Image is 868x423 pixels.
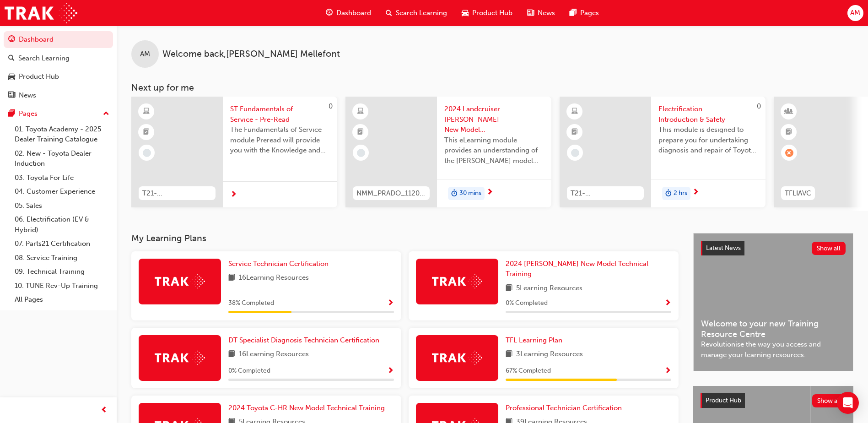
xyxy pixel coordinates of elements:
span: Search Learning [396,8,447,18]
h3: Next up for me [117,82,868,93]
img: Trak [155,351,205,365]
a: Product Hub [4,68,113,85]
span: Product Hub [472,8,512,18]
span: pages-icon [570,7,577,19]
span: learningResourceType_INSTRUCTOR_LED-icon [786,106,792,118]
span: up-icon [103,108,109,120]
span: Dashboard [336,8,371,18]
span: 30 mins [459,188,481,199]
a: 0T21-FOD_HVIS_PREREQElectrification Introduction & SafetyThis module is designed to prepare you f... [560,97,766,207]
span: next-icon [486,189,493,197]
span: book-icon [228,349,235,360]
span: learningResourceType_ELEARNING-icon [357,106,364,118]
img: Trak [432,274,482,288]
span: Product Hub [706,396,741,404]
a: TFL Learning Plan [506,335,566,346]
img: Trak [432,351,482,365]
a: car-iconProduct Hub [454,4,520,22]
span: learningRecordVerb_NONE-icon [143,149,151,157]
span: learningRecordVerb_NONE-icon [571,149,579,157]
span: learningRecordVerb_ABSENT-icon [785,149,793,157]
span: 2024 [PERSON_NAME] New Model Technical Training [506,260,648,278]
img: Trak [5,3,77,23]
a: 2024 Toyota C-HR New Model Technical Training [228,403,388,413]
a: 05. Sales [11,199,113,213]
h3: My Learning Plans [131,233,679,244]
span: TFL Learning Plan [506,336,562,344]
span: 38 % Completed [228,298,274,309]
a: guage-iconDashboard [318,4,378,22]
span: Electrification Introduction & Safety [658,104,758,125]
a: Dashboard [4,31,113,48]
button: Show all [812,242,846,255]
span: Show Progress [664,367,671,375]
a: 04. Customer Experience [11,184,113,199]
span: AM [850,8,860,18]
span: DT Specialist Diagnosis Technician Certification [228,336,379,344]
span: Welcome to your new Training Resource Centre [701,319,846,339]
span: guage-icon [326,7,333,19]
span: AM [140,49,150,60]
span: search-icon [8,54,15,63]
span: duration-icon [665,188,672,200]
a: Latest NewsShow all [701,241,846,255]
a: 01. Toyota Academy - 2025 Dealer Training Catalogue [11,122,113,146]
span: Show Progress [387,299,394,308]
div: News [19,90,36,101]
button: Show Progress [664,365,671,377]
a: 06. Electrification (EV & Hybrid) [11,212,113,237]
button: Show Progress [387,298,394,309]
a: All Pages [11,293,113,307]
span: news-icon [8,92,15,100]
span: ST Fundamentals of Service - Pre-Read [230,104,330,125]
a: 2024 [PERSON_NAME] New Model Technical Training [506,259,671,279]
a: search-iconSearch Learning [378,4,454,22]
a: Professional Technician Certification [506,403,625,413]
span: booktick-icon [143,126,150,138]
span: Revolutionise the way you access and manage your learning resources. [701,339,846,360]
span: booktick-icon [786,126,792,138]
span: guage-icon [8,36,15,44]
span: booktick-icon [571,126,578,138]
a: NMM_PRADO_112024_MODULE_12024 Landcruiser [PERSON_NAME] New Model Mechanisms - Model Outline 1Thi... [345,97,551,207]
span: 2 hrs [674,188,687,199]
a: 07. Parts21 Certification [11,237,113,251]
span: This module is designed to prepare you for undertaking diagnosis and repair of Toyota & Lexus Ele... [658,125,758,156]
span: next-icon [692,189,699,197]
span: Service Technician Certification [228,260,329,268]
span: 5 Learning Resources [516,283,582,294]
span: 16 Learning Resources [239,272,309,284]
span: The Fundamentals of Service module Preread will provide you with the Knowledge and Understanding ... [230,125,330,156]
button: Show Progress [664,298,671,309]
span: duration-icon [451,188,458,200]
div: Product Hub [19,71,59,82]
a: Search Learning [4,50,113,67]
button: AM [847,5,863,21]
button: Show Progress [387,365,394,377]
span: 0 [329,102,333,110]
span: 16 Learning Resources [239,349,309,360]
a: 09. Technical Training [11,265,113,279]
span: T21-FOD_HVIS_PREREQ [571,188,640,199]
button: DashboardSearch LearningProduct HubNews [4,29,113,105]
a: 10. TUNE Rev-Up Training [11,279,113,293]
span: Pages [580,8,599,18]
div: Open Intercom Messenger [837,392,859,414]
span: 3 Learning Resources [516,349,583,360]
span: learningRecordVerb_NONE-icon [357,149,365,157]
a: news-iconNews [520,4,562,22]
span: 0 % Completed [228,366,270,376]
button: Pages [4,105,113,122]
span: search-icon [386,7,392,19]
div: Search Learning [18,53,70,64]
span: T21-STFOS_PRE_READ [142,188,212,199]
span: pages-icon [8,110,15,118]
a: Service Technician Certification [228,259,332,269]
span: car-icon [8,73,15,81]
span: 0 [757,102,761,110]
span: book-icon [228,272,235,284]
a: Product HubShow all [701,393,846,408]
span: Show Progress [664,299,671,308]
a: DT Specialist Diagnosis Technician Certification [228,335,383,346]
